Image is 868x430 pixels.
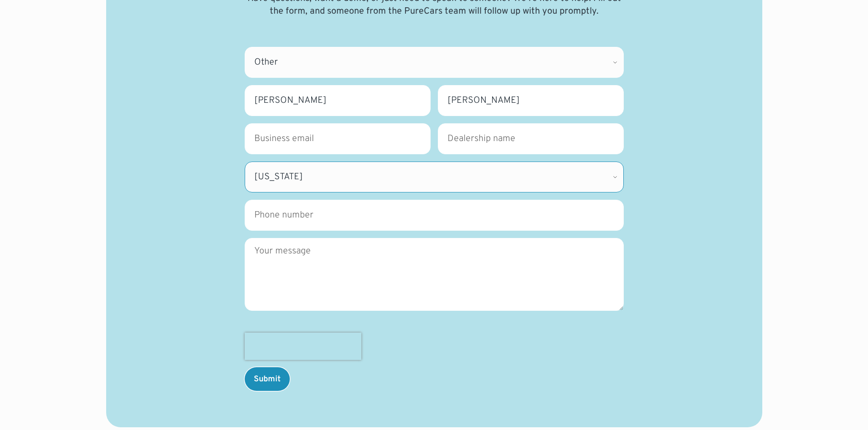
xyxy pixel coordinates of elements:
input: Business email [245,123,431,154]
input: First name [245,85,431,116]
input: Phone number [245,200,624,231]
input: Last name [438,85,624,116]
input: Dealership name [438,123,624,154]
iframe: reCAPTCHA [245,333,361,360]
input: Submit [245,367,290,391]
